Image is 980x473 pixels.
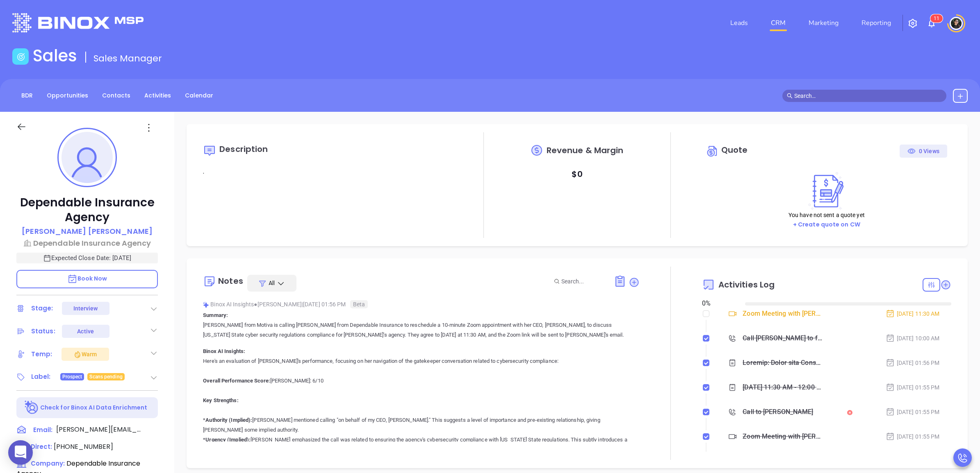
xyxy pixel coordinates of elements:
[22,226,153,237] p: [PERSON_NAME] [PERSON_NAME]
[743,406,813,418] div: Call to [PERSON_NAME]
[743,381,822,394] div: [DATE] 11:30 AM - 12:00 PM
[794,91,942,100] input: Search…
[908,18,918,28] img: iconSetting
[16,253,158,263] p: Expected Close Date: [DATE]
[42,89,93,102] a: Opportunities
[768,15,789,31] a: CRM
[950,17,963,30] img: user
[77,325,94,338] div: Active
[62,132,113,183] img: profile-user
[886,407,940,416] div: [DATE] 01:55 PM
[937,16,939,21] span: 1
[789,210,865,220] p: You have not sent a quote yet
[743,430,822,443] div: Zoom Meeting with [PERSON_NAME]
[350,300,368,308] span: Beta
[16,195,158,225] p: Dependable Insurance Agency
[16,89,38,102] a: BDR
[886,432,940,441] div: [DATE] 01:55 PM
[721,144,748,156] span: Quote
[787,93,793,99] span: search
[203,302,209,308] img: svg%3e
[205,417,252,423] b: Authority (Implied):
[927,18,937,28] img: iconNotification
[219,143,268,155] span: Description
[31,348,52,360] div: Temp:
[203,298,639,310] div: Binox AI Insights [PERSON_NAME] | [DATE] 01:56 PM
[16,238,158,249] a: Dependable Insurance Agency
[858,15,894,31] a: Reporting
[805,172,849,210] img: Create on CWSell
[93,52,162,65] span: Sales Manager
[33,46,77,66] h1: Sales
[73,302,98,315] div: Interview
[572,167,582,181] p: $ 0
[727,15,751,31] a: Leads
[97,89,135,102] a: Contacts
[886,358,940,367] div: [DATE] 01:56 PM
[805,15,842,31] a: Marketing
[203,167,452,177] p: .
[886,383,940,392] div: [DATE] 01:55 PM
[12,13,144,32] img: logo
[203,348,245,354] b: Binox AI Insights:
[743,332,822,344] div: Call [PERSON_NAME] to follow up
[139,89,176,102] a: Activities
[702,299,735,308] div: 0 %
[203,397,238,403] b: Key Strengths:
[25,401,39,415] img: Ai-Enrich-DaqCidB-.svg
[40,403,147,412] p: Check for Binox AI Data Enrichment
[269,279,275,287] span: All
[31,325,55,337] div: Status:
[89,372,122,381] span: Scans pending
[886,309,940,318] div: [DATE] 11:30 AM
[56,425,142,435] span: [PERSON_NAME][EMAIL_ADDRESS][DOMAIN_NAME]
[930,14,943,23] sup: 11
[31,442,52,451] span: Direct :
[547,146,624,154] span: Revenue & Margin
[31,371,51,383] div: Label:
[31,459,65,468] span: Company:
[31,302,53,315] div: Stage:
[886,334,940,343] div: [DATE] 10:00 AM
[67,274,107,283] span: Book Now
[203,378,270,384] b: Overall Performance Score:
[62,372,82,381] span: Prospect
[706,145,719,158] img: Circle dollar
[73,349,97,359] div: Warm
[218,277,243,285] div: Notes
[907,145,939,158] div: 0 Views
[934,16,937,21] span: 1
[54,442,113,451] span: [PHONE_NUMBER]
[743,357,822,369] div: Loremip: Dolor sita Consec ad elitsed Doeiusm Tempor inci Utlaboreet Doloremag al enimadmini v 88...
[180,89,218,102] a: Calendar
[561,277,605,286] input: Search...
[203,320,639,340] p: [PERSON_NAME] from Motiva is calling [PERSON_NAME] from Dependable Insurance to reschedule a 10-m...
[791,220,863,229] button: + Create quote on CW
[203,312,228,318] b: Summary:
[254,301,258,308] span: ●
[718,281,775,289] span: Activities Log
[22,226,153,238] a: [PERSON_NAME] [PERSON_NAME]
[793,220,860,229] a: + Create quote on CW
[33,425,52,435] span: Email:
[205,437,251,443] b: Urgency (Implied):
[743,308,822,320] div: Zoom Meeting with [PERSON_NAME]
